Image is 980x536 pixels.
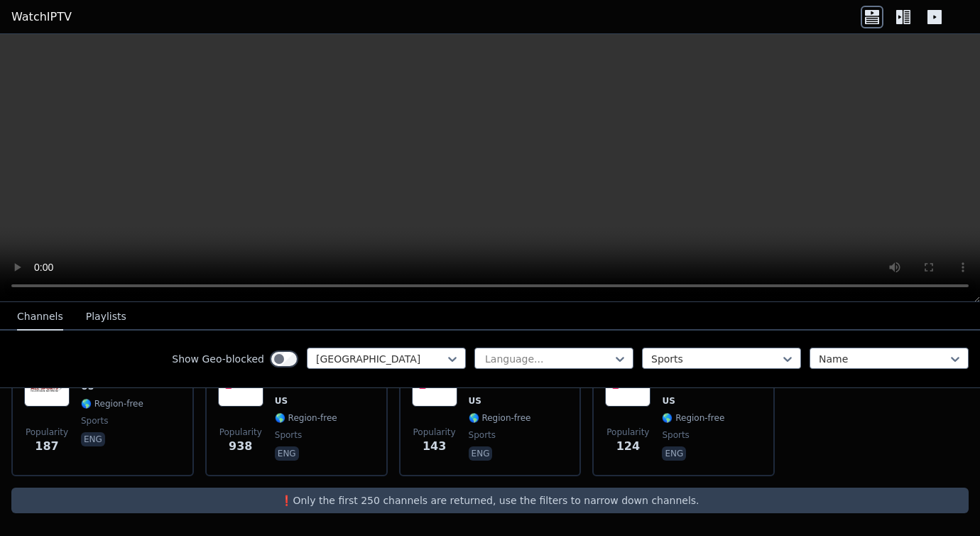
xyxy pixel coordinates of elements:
span: US [662,395,675,407]
p: eng [662,446,686,461]
span: US [469,395,481,407]
span: sports [469,429,496,441]
span: 🌎 Region-free [662,412,724,424]
span: Popularity [606,427,649,438]
button: Playlists [86,304,126,331]
span: 🌎 Region-free [275,412,337,424]
span: 124 [616,438,640,455]
span: US [275,395,288,407]
label: Show Geo-blocked [172,352,264,366]
span: sports [81,415,108,427]
span: 🌎 Region-free [469,412,531,424]
span: Popularity [413,427,456,438]
p: eng [469,446,493,461]
span: sports [662,429,689,441]
p: ❗️Only the first 250 channels are returned, use the filters to narrow down channels. [17,493,963,508]
span: 🌎 Region-free [81,398,143,409]
span: 187 [35,438,58,455]
span: 938 [229,438,252,455]
button: Channels [17,304,63,331]
span: Popularity [26,427,68,438]
span: sports [275,429,302,441]
span: Popularity [219,427,262,438]
p: eng [275,446,299,461]
span: 143 [423,438,446,455]
p: eng [81,432,105,446]
a: WatchIPTV [11,9,72,26]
